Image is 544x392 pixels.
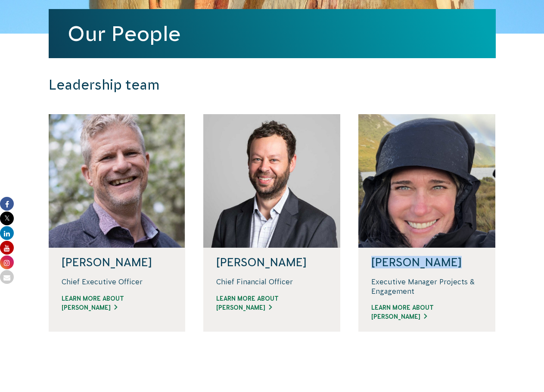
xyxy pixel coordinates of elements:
[216,277,327,286] p: Chief Financial Officer
[371,277,482,296] p: Executive Manager Projects & Engagement
[62,256,173,268] h4: [PERSON_NAME]
[216,294,327,312] a: Learn more about [PERSON_NAME]
[62,294,173,312] a: Learn more about [PERSON_NAME]
[216,256,327,268] h4: [PERSON_NAME]
[371,256,482,268] h4: [PERSON_NAME]
[62,277,173,286] p: Chief Executive Officer
[371,303,482,321] a: Learn more about [PERSON_NAME]
[68,22,477,45] h1: Our People
[49,77,379,93] h3: Leadership team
